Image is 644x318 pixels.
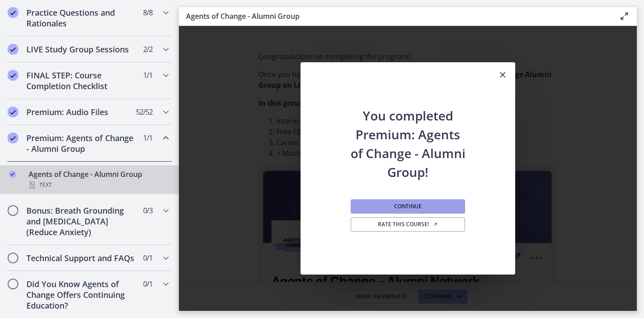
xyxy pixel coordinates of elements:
[143,253,153,263] span: 0 / 1
[143,44,153,55] span: 2 / 2
[29,180,168,190] div: Text
[136,107,153,117] span: 52 / 52
[143,70,153,81] span: 1 / 1
[8,133,18,143] i: Completed
[351,217,465,232] a: Rate this course! Opens in a new window
[8,44,18,55] i: Completed
[143,205,153,216] span: 0 / 3
[26,44,136,55] h2: LIVE Study Group Sessions
[351,199,465,214] button: Continue
[8,107,18,117] i: Completed
[394,203,422,210] span: Continue
[26,205,136,237] h2: Bonus: Breath Grounding and [MEDICAL_DATA] (Reduce Anxiety)
[349,88,467,181] h2: You completed Premium: Agents of Change - Alumni Group!
[9,171,16,178] i: Completed
[378,221,438,228] span: Rate this course!
[8,7,18,18] i: Completed
[29,169,168,190] div: Agents of Change - Alumni Group
[143,7,153,18] span: 8 / 8
[26,7,136,29] h2: Practice Questions and Rationales
[26,70,136,91] h2: FINAL STEP: Course Completion Checklist
[490,62,515,88] button: Close
[26,279,136,311] h2: Did You Know Agents of Change Offers Continuing Education?
[26,107,136,117] h2: Premium: Audio Files
[26,133,136,154] h2: Premium: Agents of Change - Alumni Group
[8,70,18,81] i: Completed
[186,11,605,21] h3: Agents of Change - Alumni Group
[143,279,153,289] span: 0 / 1
[143,133,153,143] span: 1 / 1
[433,222,438,227] i: Opens in a new window
[26,253,136,263] h2: Technical Support and FAQs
